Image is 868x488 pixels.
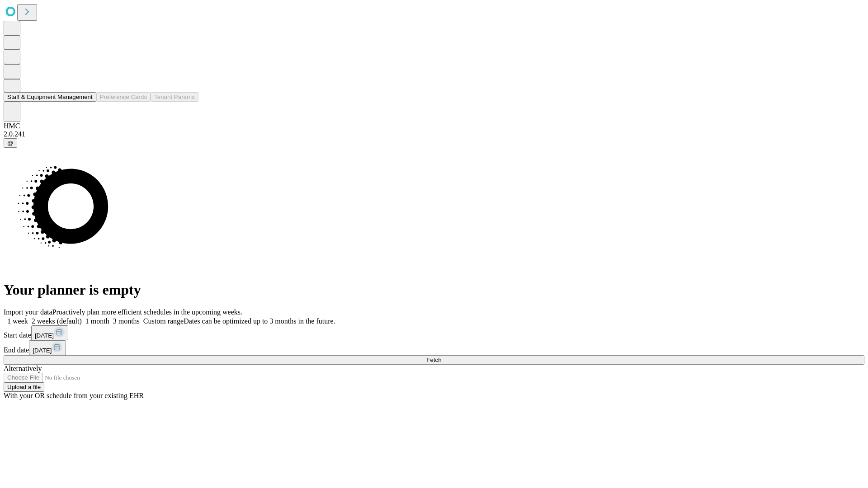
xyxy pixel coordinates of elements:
span: 1 week [7,317,28,325]
button: [DATE] [29,340,66,355]
span: Import your data [4,308,52,316]
div: HMC [4,122,864,130]
span: Fetch [426,357,441,363]
button: Tenant Params [151,92,198,102]
span: 1 month [85,317,109,325]
span: Custom range [143,317,184,325]
div: End date [4,340,864,355]
span: With your OR schedule from your existing EHR [4,392,144,399]
button: Upload a file [4,382,44,392]
button: Preference Cards [96,92,151,102]
span: Dates can be optimized up to 3 months in the future. [184,317,335,325]
span: Proactively plan more efficient schedules in the upcoming weeks. [52,308,242,316]
span: @ [7,140,14,146]
span: 2 weeks (default) [32,317,82,325]
button: Staff & Equipment Management [4,92,96,102]
div: 2.0.241 [4,130,864,138]
span: 3 months [113,317,140,325]
button: [DATE] [31,325,68,340]
span: [DATE] [35,332,54,339]
button: @ [4,138,17,148]
div: Start date [4,325,864,340]
h1: Your planner is empty [4,282,864,298]
span: Alternatively [4,365,42,372]
button: Fetch [4,355,864,365]
span: [DATE] [33,347,52,354]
